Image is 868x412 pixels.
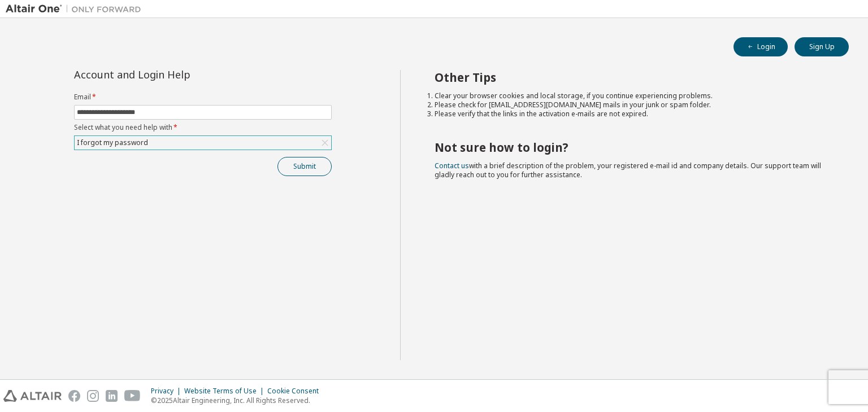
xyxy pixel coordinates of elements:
img: youtube.svg [124,390,141,402]
div: I forgot my password [75,137,150,149]
div: Account and Login Help [74,70,280,79]
img: linkedin.svg [106,390,118,402]
label: Email [74,93,332,102]
h2: Not sure how to login? [435,140,829,155]
button: Submit [277,157,332,176]
li: Please verify that the links in the activation e-mails are not expired. [435,109,829,119]
div: I forgot my password [75,136,331,150]
button: Sign Up [795,37,849,56]
img: altair_logo.svg [3,390,62,402]
div: Cookie Consent [267,387,325,396]
li: Please check for [EMAIL_ADDRESS][DOMAIN_NAME] mails in your junk or spam folder. [435,100,829,109]
div: Privacy [151,387,184,396]
li: Clear your browser cookies and local storage, if you continue experiencing problems. [435,91,829,100]
img: facebook.svg [68,390,80,402]
h2: Other Tips [435,70,829,85]
img: instagram.svg [87,390,99,402]
img: Altair One [6,3,147,15]
label: Select what you need help with [74,123,332,132]
button: Login [734,37,788,56]
a: Contact us [435,161,469,170]
div: Website Terms of Use [184,387,267,396]
p: © 2025 Altair Engineering, Inc. All Rights Reserved. [151,396,325,405]
span: with a brief description of the problem, your registered e-mail id and company details. Our suppo... [435,161,821,179]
